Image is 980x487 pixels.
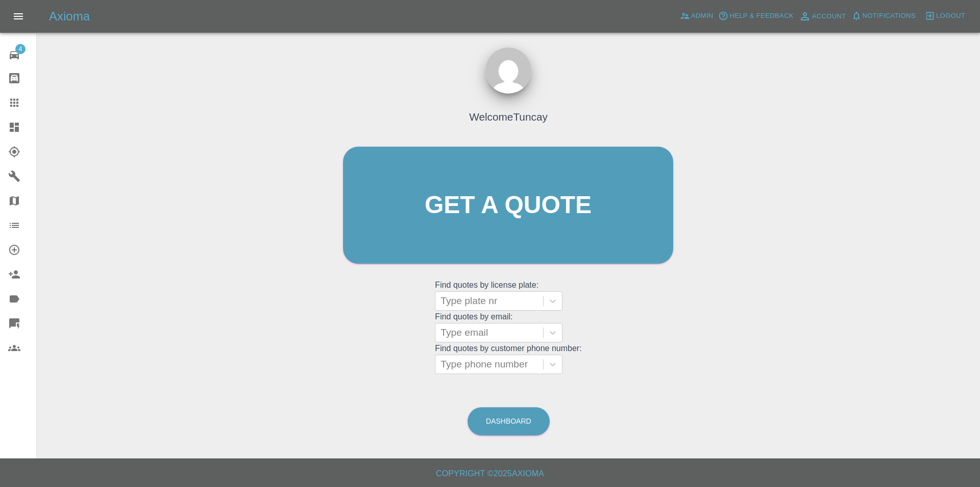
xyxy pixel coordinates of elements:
[485,48,531,94] img: ...
[812,11,846,22] span: Account
[729,10,793,22] span: Help & Feedback
[849,8,918,24] button: Notifications
[435,281,581,311] grid: Find quotes by license plate:
[469,109,548,125] h4: Welcome Tuncay
[677,8,716,24] a: Admin
[863,10,916,22] span: Notifications
[435,344,581,374] grid: Find quotes by customer phone number:
[716,8,796,24] button: Help & Feedback
[6,4,31,29] button: Open drawer
[691,10,714,22] span: Admin
[922,8,968,24] button: Logout
[49,8,90,25] h5: Axioma
[796,8,849,25] a: Account
[468,407,550,435] a: Dashboard
[936,10,965,22] span: Logout
[343,147,673,264] a: Get a quote
[15,44,26,54] span: 4
[435,312,581,342] grid: Find quotes by email:
[8,467,972,481] h6: Copyright © 2025 Axioma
